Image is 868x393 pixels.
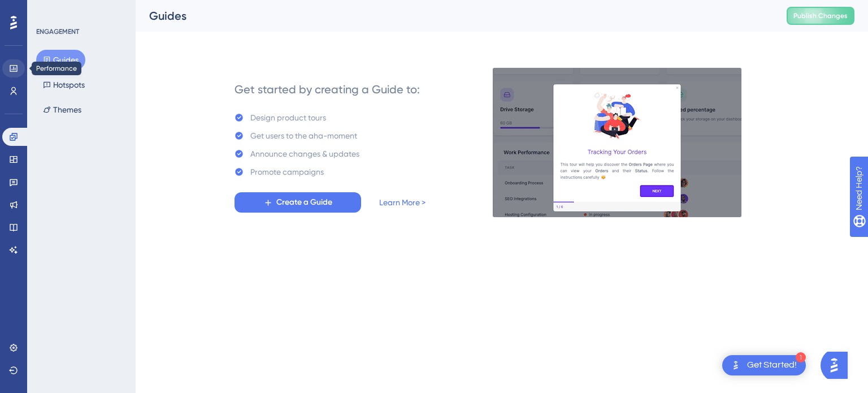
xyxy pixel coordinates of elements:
div: Open Get Started! checklist, remaining modules: 1 [722,355,806,375]
button: Publish Changes [787,7,854,25]
span: Create a Guide [276,196,332,209]
img: launcher-image-alternative-text [729,359,743,372]
button: Guides [36,50,85,70]
div: Announce changes & updates [250,147,359,161]
div: Get started by creating a Guide to: [235,81,420,97]
span: Publish Changes [793,11,848,20]
button: Create a Guide [235,192,361,213]
button: Hotspots [36,75,92,95]
div: Guides [149,8,758,24]
div: Get users to the aha-moment [250,129,357,142]
span: Need Help? [27,3,71,16]
a: Learn More > [379,196,426,209]
div: Design product tours [250,111,326,124]
div: ENGAGEMENT [36,27,79,36]
button: Themes [36,100,88,120]
div: Promote campaigns [250,165,324,179]
img: 21a29cd0e06a8f1d91b8bced9f6e1c06.gif [492,67,742,218]
div: Get Started! [747,359,797,372]
iframe: UserGuiding AI Assistant Launcher [821,348,854,382]
div: 1 [796,352,806,362]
